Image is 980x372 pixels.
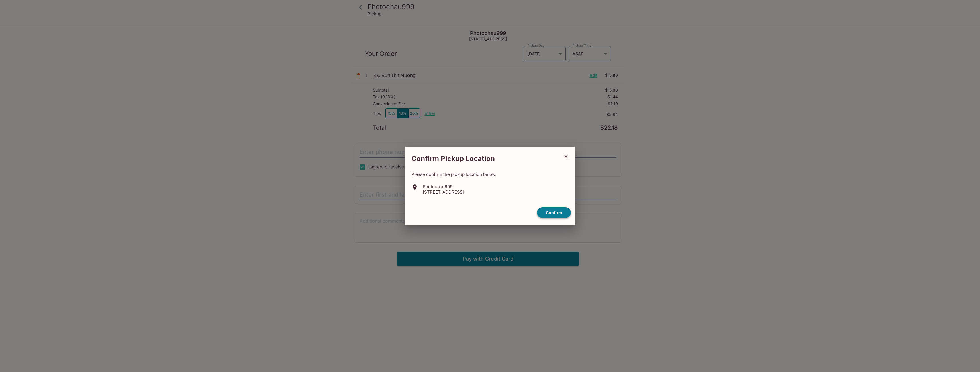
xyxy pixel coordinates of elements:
[405,152,559,166] h2: Confirm Pickup Location
[411,172,569,177] p: Please confirm the pickup location below.
[537,207,571,218] button: confirm
[423,189,464,195] p: [STREET_ADDRESS]
[423,184,464,189] p: Photochau999
[559,149,573,164] button: close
